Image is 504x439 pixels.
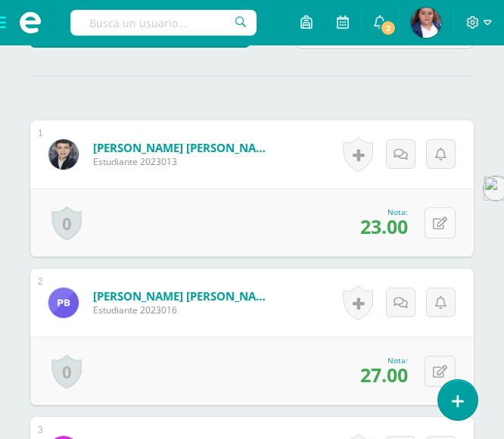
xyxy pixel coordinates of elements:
span: Estudiante 2023013 [93,155,275,168]
div: Nota: [360,207,408,217]
input: Busca un usuario... [70,10,257,36]
a: [PERSON_NAME] [PERSON_NAME] [93,288,275,304]
span: 27.00 [360,362,408,388]
a: 0 [51,206,82,241]
span: 23.00 [360,213,408,239]
img: 967bd849930caa42aefaa6562d2cb40c.png [411,8,441,38]
span: 2 [380,20,397,36]
a: [PERSON_NAME] [PERSON_NAME] [93,140,275,155]
img: ad3f93b419ad4b27e13430f923d2051e.png [48,288,79,318]
img: 2489d04f37693b875024e9f7949c6267.png [48,139,79,170]
div: Nota: [360,355,408,366]
a: 0 [51,354,82,389]
span: Estudiante 2023016 [93,304,275,316]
